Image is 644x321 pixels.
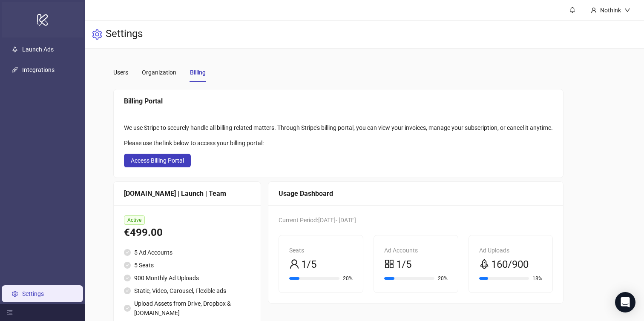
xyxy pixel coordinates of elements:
span: check-circle [124,249,131,256]
li: 5 Ad Accounts [124,248,250,257]
span: 1/5 [396,257,411,273]
div: Ad Accounts [384,246,448,255]
div: Ad Uploads [479,246,543,255]
li: Static, Video, Carousel, Flexible ads [124,286,250,295]
div: Nothink [597,6,624,15]
button: Access Billing Portal [124,154,191,167]
div: Users [113,68,128,77]
div: Seats [289,246,353,255]
span: bell [569,7,575,13]
span: user [289,259,299,269]
span: check-circle [124,262,131,269]
span: 18% [532,276,542,281]
a: Launch Ads [22,46,54,53]
span: down [624,7,630,13]
span: check-circle [124,287,131,294]
div: Billing Portal [124,96,553,106]
h3: Settings [106,27,143,42]
span: appstore [384,259,394,269]
div: We use Stripe to securely handle all billing-related matters. Through Stripe's billing portal, yo... [124,123,553,132]
li: 900 Monthly Ad Uploads [124,273,250,283]
li: 5 Seats [124,261,250,270]
span: rocket [479,259,489,269]
span: check-circle [124,305,131,312]
span: setting [92,29,102,40]
span: 20% [343,276,353,281]
div: Open Intercom Messenger [615,292,635,312]
span: Access Billing Portal [131,157,184,164]
div: Usage Dashboard [279,188,553,199]
span: Active [124,215,145,225]
span: Current Period: [DATE] - [DATE] [279,217,356,224]
li: Upload Assets from Drive, Dropbox & [DOMAIN_NAME] [124,299,250,318]
span: 1/5 [301,257,316,273]
span: menu-fold [7,310,13,315]
a: Integrations [22,66,55,73]
div: €499.00 [124,225,250,241]
span: 20% [438,276,448,281]
span: user [591,7,597,13]
div: Billing [190,68,206,77]
span: 160/900 [491,257,529,273]
div: [DOMAIN_NAME] | Launch | Team [124,188,250,199]
div: Please use the link below to access your billing portal: [124,138,553,148]
div: Organization [142,68,176,77]
span: check-circle [124,275,131,281]
a: Settings [22,290,44,297]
